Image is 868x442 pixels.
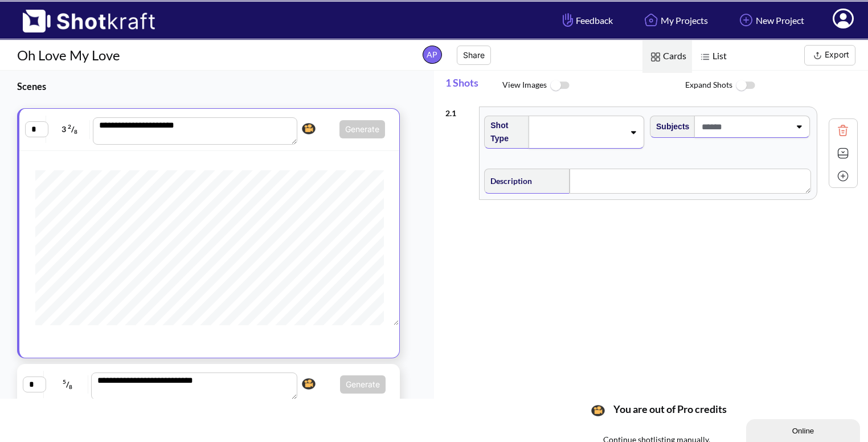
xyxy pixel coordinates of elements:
iframe: chat widget [746,417,862,442]
span: You are out of Pro credits [608,403,727,432]
a: My Projects [633,5,716,35]
span: Cards [642,40,692,73]
img: ToggleOff Icon [732,73,758,98]
span: Shot Type [485,116,523,148]
span: View Images [502,73,685,98]
img: Camera Icon [588,402,608,419]
img: Add Icon [834,167,851,185]
span: List [692,40,732,73]
img: Home Icon [641,10,661,30]
img: Expand Icon [834,145,851,162]
button: Export [804,45,855,66]
img: Camera Icon [299,120,318,137]
img: Export Icon [810,48,825,63]
button: Share [457,46,491,65]
img: Hand Icon [560,10,576,30]
div: 2 . 1 [445,101,473,120]
img: Card Icon [648,50,663,64]
div: 2.1Shot TypeSubjectsDescriptionTrash IconExpand IconAdd Icon [445,101,858,206]
img: Add Icon [736,10,756,30]
span: 8 [74,129,77,136]
span: 2 [68,123,71,130]
span: 3 / [49,120,91,138]
span: 5 [63,378,66,385]
span: 1 Shots [445,71,502,101]
span: 8 [69,383,72,390]
button: Generate [340,375,386,394]
span: Description [485,171,532,190]
span: Expand Shots [685,73,868,98]
h3: Scenes [17,80,406,93]
span: AP [423,46,442,64]
span: Feedback [560,14,613,27]
button: Generate [339,120,385,138]
span: Subjects [650,117,689,136]
span: / [47,375,88,394]
a: New Project [728,5,813,35]
img: List Icon [698,50,713,64]
img: Trash Icon [834,122,851,139]
img: Camera Icon [299,375,318,392]
img: ToggleOff Icon [547,73,572,98]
